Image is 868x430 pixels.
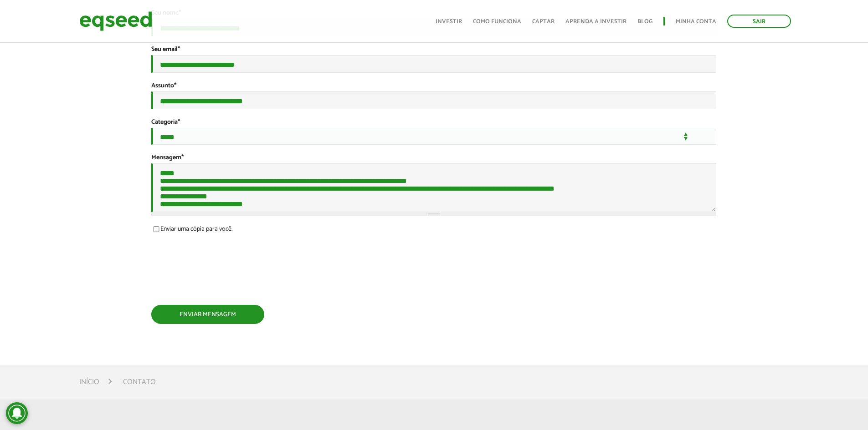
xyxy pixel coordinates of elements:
[637,19,652,25] a: Blog
[123,376,156,388] li: Contato
[151,249,290,284] iframe: reCAPTCHA
[436,19,462,25] a: Investir
[676,19,716,25] a: Minha conta
[174,81,176,91] span: Este campo é obrigatório.
[178,117,180,127] span: Este campo é obrigatório.
[181,152,184,163] span: Este campo é obrigatório.
[178,44,180,55] span: Este campo é obrigatório.
[151,226,232,235] label: Enviar uma cópia para você.
[565,19,627,25] a: Aprenda a investir
[151,305,264,324] button: Enviar mensagem
[473,19,521,25] a: Como funciona
[151,83,176,89] label: Assunto
[79,379,99,386] a: Início
[727,15,791,28] a: Sair
[79,9,152,33] img: EqSeed
[151,155,184,161] label: Mensagem
[151,46,180,53] label: Seu email
[151,119,180,126] label: Categoria
[532,19,555,25] a: Captar
[148,226,164,232] input: Enviar uma cópia para você.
